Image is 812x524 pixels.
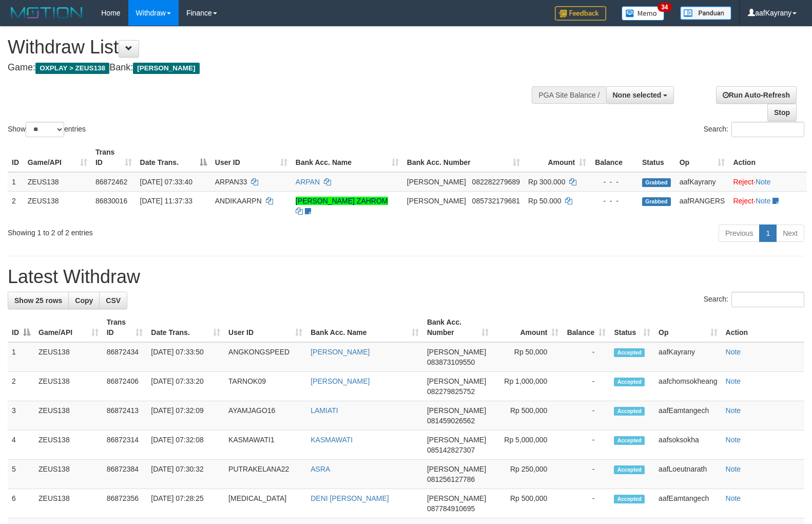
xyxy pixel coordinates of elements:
[427,358,475,366] span: Copy 083873109550 to clipboard
[103,460,147,489] td: 86872384
[136,143,211,172] th: Date Trans.: activate to sort column descending
[8,372,34,401] td: 2
[622,6,665,21] img: Button%20Memo.svg
[103,431,147,460] td: 86872314
[563,489,610,518] td: -
[311,436,353,444] a: KASMAWATI
[427,406,486,415] span: [PERSON_NAME]
[472,178,520,186] span: Copy 082282279689 to clipboard
[95,197,127,205] span: 86830016
[590,143,638,172] th: Balance
[75,296,93,305] span: Copy
[224,401,306,431] td: AYAMJAGO16
[642,197,671,206] span: Grabbed
[563,342,610,372] td: -
[8,292,69,309] a: Show 25 rows
[311,406,338,415] a: LAMIATI
[306,313,423,342] th: Bank Acc. Name: activate to sort column ascending
[654,489,721,518] td: aafEamtangech
[34,460,103,489] td: ZEUS138
[8,489,34,518] td: 6
[427,377,486,385] span: [PERSON_NAME]
[427,348,486,356] span: [PERSON_NAME]
[472,197,520,205] span: Copy 085732179681 to clipboard
[729,172,807,192] td: ·
[8,143,24,172] th: ID
[147,342,224,372] td: [DATE] 07:33:50
[716,86,797,104] a: Run Auto-Refresh
[34,489,103,518] td: ZEUS138
[95,178,127,186] span: 86872462
[722,313,804,342] th: Action
[563,431,610,460] td: -
[493,431,563,460] td: Rp 5,000,000
[224,431,306,460] td: KASMAWATI1
[211,143,292,172] th: User ID: activate to sort column ascending
[224,313,306,342] th: User ID: activate to sort column ascending
[8,267,804,287] h1: Latest Withdraw
[555,6,606,21] img: Feedback.jpg
[14,296,62,305] span: Show 25 rows
[594,196,634,206] div: - - -
[8,431,34,460] td: 4
[654,342,721,372] td: aafKayrany
[68,292,100,309] a: Copy
[654,431,721,460] td: aafsoksokha
[427,475,475,483] span: Copy 081256127786 to clipboard
[726,406,741,415] a: Note
[726,377,741,385] a: Note
[614,378,645,386] span: Accepted
[654,372,721,401] td: aafchomsokheang
[133,63,199,74] span: [PERSON_NAME]
[147,313,224,342] th: Date Trans.: activate to sort column ascending
[614,407,645,416] span: Accepted
[296,178,320,186] a: ARPAN
[35,63,109,74] span: OXPLAY > ZEUS138
[24,191,91,220] td: ZEUS138
[654,460,721,489] td: aafLoeutnarath
[704,122,804,137] label: Search:
[675,143,729,172] th: Op: activate to sort column ascending
[423,313,493,342] th: Bank Acc. Number: activate to sort column ascending
[8,122,86,137] label: Show entries
[532,86,606,104] div: PGA Site Balance /
[767,104,797,121] a: Stop
[726,494,741,502] a: Note
[614,465,645,474] span: Accepted
[24,143,91,172] th: Game/API: activate to sort column ascending
[726,436,741,444] a: Note
[311,377,370,385] a: [PERSON_NAME]
[726,348,741,356] a: Note
[215,197,262,205] span: ANDIKAARPN
[8,172,24,192] td: 1
[759,224,777,242] a: 1
[147,372,224,401] td: [DATE] 07:33:20
[493,342,563,372] td: Rp 50,000
[8,63,531,73] h4: Game: Bank:
[719,224,760,242] a: Previous
[731,292,804,307] input: Search:
[524,143,590,172] th: Amount: activate to sort column ascending
[610,313,654,342] th: Status: activate to sort column ascending
[106,296,121,305] span: CSV
[427,417,475,425] span: Copy 081459026562 to clipboard
[733,197,753,205] a: Reject
[493,401,563,431] td: Rp 500,000
[733,178,753,186] a: Reject
[8,191,24,220] td: 2
[8,313,34,342] th: ID: activate to sort column descending
[140,178,192,186] span: [DATE] 07:33:40
[658,3,671,12] span: 34
[224,342,306,372] td: ANGKONGSPEED
[563,460,610,489] td: -
[103,401,147,431] td: 86872413
[614,495,645,503] span: Accepted
[493,372,563,401] td: Rp 1,000,000
[103,489,147,518] td: 86872356
[427,387,475,396] span: Copy 082279825752 to clipboard
[614,348,645,357] span: Accepted
[726,465,741,473] a: Note
[8,342,34,372] td: 1
[528,197,562,205] span: Rp 50.000
[224,460,306,489] td: PUTRAKELANA22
